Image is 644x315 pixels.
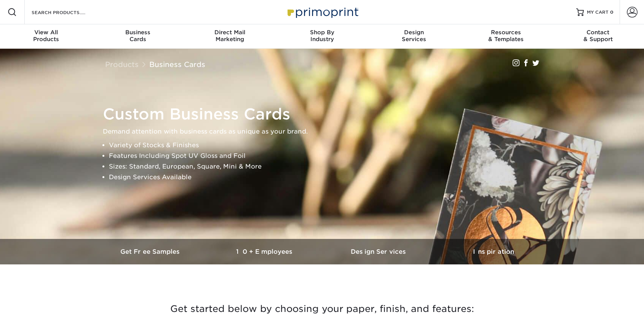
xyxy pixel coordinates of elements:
li: Design Services Available [109,172,548,183]
span: MY CART [587,9,609,16]
a: Contact& Support [552,24,644,49]
a: Design Services [322,239,436,264]
a: Shop ByIndustry [276,24,368,49]
iframe: Google Customer Reviews [2,292,65,312]
a: 10+ Employees [208,239,322,264]
h3: 10+ Employees [208,248,322,255]
div: & Support [552,29,644,43]
span: Direct Mail [184,29,276,36]
a: Inspiration [436,239,551,264]
h1: Custom Business Cards [103,105,548,123]
li: Variety of Stocks & Finishes [109,140,548,151]
p: Demand attention with business cards as unique as your brand. [103,126,548,137]
a: DesignServices [368,24,460,49]
h3: Get Free Samples [94,248,208,255]
span: Design [368,29,460,36]
h3: Design Services [322,248,436,255]
div: Industry [276,29,368,43]
a: Resources& Templates [460,24,552,49]
span: Shop By [276,29,368,36]
input: SEARCH PRODUCTS..... [31,8,105,17]
img: Primoprint [284,4,360,20]
li: Sizes: Standard, European, Square, Mini & More [109,161,548,172]
a: Get Free Samples [94,239,208,264]
a: Direct MailMarketing [184,24,276,49]
a: BusinessCards [92,24,184,49]
div: Cards [92,29,184,43]
span: Contact [552,29,644,36]
a: Products [105,60,139,68]
a: Business Cards [149,60,205,68]
span: Business [92,29,184,36]
div: & Templates [460,29,552,43]
div: Services [368,29,460,43]
span: 0 [610,10,614,15]
h3: Inspiration [436,248,551,255]
span: Resources [460,29,552,36]
div: Marketing [184,29,276,43]
li: Features Including Spot UV Gloss and Foil [109,151,548,161]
